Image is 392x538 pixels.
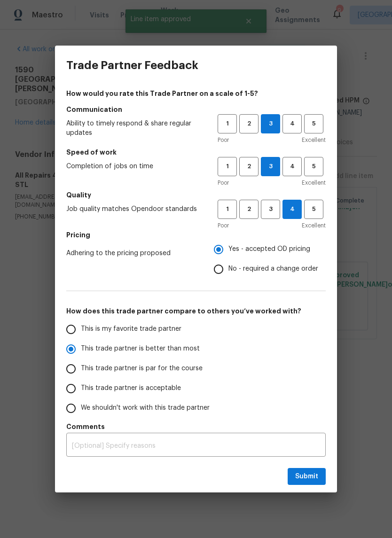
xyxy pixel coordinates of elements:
span: Submit [295,471,318,483]
span: This trade partner is better than most [81,344,200,354]
button: 1 [218,157,237,176]
div: How does this trade partner compare to others you’ve worked with? [66,320,326,418]
button: 3 [261,200,280,219]
span: 2 [240,118,258,129]
span: 3 [262,204,279,215]
span: Poor [218,221,229,230]
span: 5 [305,204,322,215]
button: 1 [218,200,237,219]
span: Excellent [302,135,326,145]
span: Completion of jobs on time [66,162,203,171]
button: 4 [282,114,302,133]
button: 5 [304,157,323,176]
span: 1 [219,118,236,129]
h5: Communication [66,105,326,114]
button: 3 [261,114,280,133]
span: 3 [261,161,280,172]
span: Excellent [302,221,326,230]
span: Ability to timely respond & share regular updates [66,119,203,138]
button: 5 [304,114,323,133]
button: 5 [304,200,323,219]
span: 3 [261,118,280,129]
span: Job quality matches Opendoor standards [66,204,203,214]
button: 2 [239,200,259,219]
h4: How would you rate this Trade Partner on a scale of 1-5? [66,89,326,98]
span: Poor [218,178,229,187]
button: 4 [282,157,302,176]
span: Adhering to the pricing proposed [66,249,199,258]
h5: Speed of work [66,148,326,157]
h5: How does this trade partner compare to others you’ve worked with? [66,306,326,316]
span: 1 [219,161,236,172]
span: 1 [219,204,236,215]
h5: Quality [66,190,326,200]
span: Excellent [302,178,326,187]
span: 4 [283,118,301,129]
span: 2 [240,204,258,215]
button: 3 [261,157,280,176]
span: 4 [283,204,301,215]
button: Submit [288,468,326,485]
span: Poor [218,135,229,145]
span: 5 [305,161,322,172]
span: Yes - accepted OD pricing [228,244,310,254]
span: This is my favorite trade partner [81,324,181,334]
h5: Comments [66,422,326,431]
button: 2 [239,114,259,133]
span: No - required a change order [228,264,318,274]
button: 1 [218,114,237,133]
span: This trade partner is par for the course [81,364,203,374]
span: We shouldn't work with this trade partner [81,403,210,413]
div: Pricing [214,240,326,279]
span: 2 [240,161,258,172]
span: 5 [305,118,322,129]
button: 4 [282,200,302,219]
button: 2 [239,157,259,176]
span: This trade partner is acceptable [81,383,181,393]
h3: Trade Partner Feedback [66,59,198,72]
span: 4 [283,161,301,172]
h5: Pricing [66,230,326,240]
